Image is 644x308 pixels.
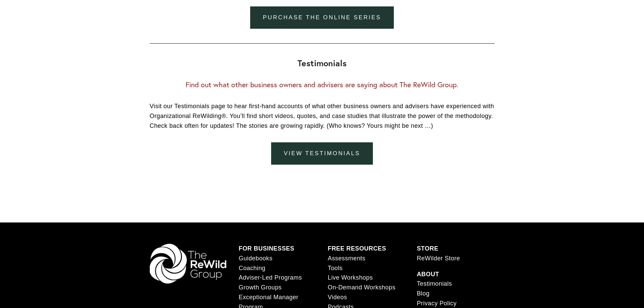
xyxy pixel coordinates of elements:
[328,263,342,273] a: Tools
[328,273,373,283] a: Live Workshops
[239,284,282,291] span: Growth Groups
[328,283,395,292] a: On-Demand Workshops
[417,279,452,289] a: Testimonials
[328,244,386,254] a: FREE RESOURCES
[239,283,282,292] a: Growth Groups
[417,244,438,254] a: STORE
[10,40,22,51] a: Need help?
[417,269,439,279] a: ABOUT
[271,142,373,165] a: view testimonials
[417,271,439,278] strong: ABOUT
[328,254,365,263] a: Assessments
[239,254,272,263] a: Guidebooks
[239,245,294,252] strong: FOR BUSINESSES
[239,244,294,254] a: FOR BUSINESSES
[5,32,96,115] img: Rough Water SEO
[48,5,54,11] img: SEOSpace
[328,245,386,252] strong: FREE RESOURCES
[250,6,394,29] a: Purchase the online series
[15,17,87,24] p: Get ready!
[150,80,495,89] h3: Find out what other business owners and advisers are saying about The ReWild Group.
[297,57,347,69] strong: Testimonials
[328,292,347,302] a: Videos
[150,101,495,131] p: Visit our Testimonials page to hear first-hand accounts of what other business owners and adviser...
[417,245,438,252] strong: STORE
[239,273,302,283] a: Adviser-Led Programs
[239,263,265,273] a: Coaching
[15,24,87,30] p: Plugin is loading...
[417,289,430,299] a: Blog
[417,254,460,263] a: ReWilder Store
